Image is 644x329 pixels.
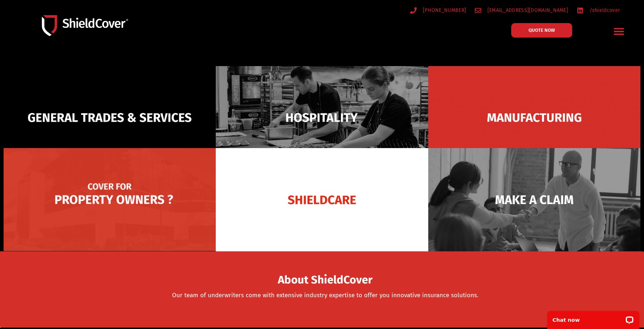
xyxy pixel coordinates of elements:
span: /shieldcover [588,6,620,15]
div: Menu Toggle [610,23,627,40]
a: [EMAIL_ADDRESS][DOMAIN_NAME] [475,6,568,15]
span: About ShieldCover [278,276,372,285]
a: [PHONE_NUMBER] [410,6,466,15]
img: Shield-Cover-Underwriting-Australia-logo-full [42,15,128,36]
a: /shieldcover [577,6,620,15]
a: About ShieldCover [278,278,372,285]
span: QUOTE NOW [529,28,555,33]
span: [PHONE_NUMBER] [421,6,466,15]
a: Our team of underwriters come with extensive industry expertise to offer you innovative insurance... [172,291,478,299]
iframe: LiveChat chat widget [543,306,644,329]
a: QUOTE NOW [511,23,572,38]
span: [EMAIL_ADDRESS][DOMAIN_NAME] [486,6,568,15]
